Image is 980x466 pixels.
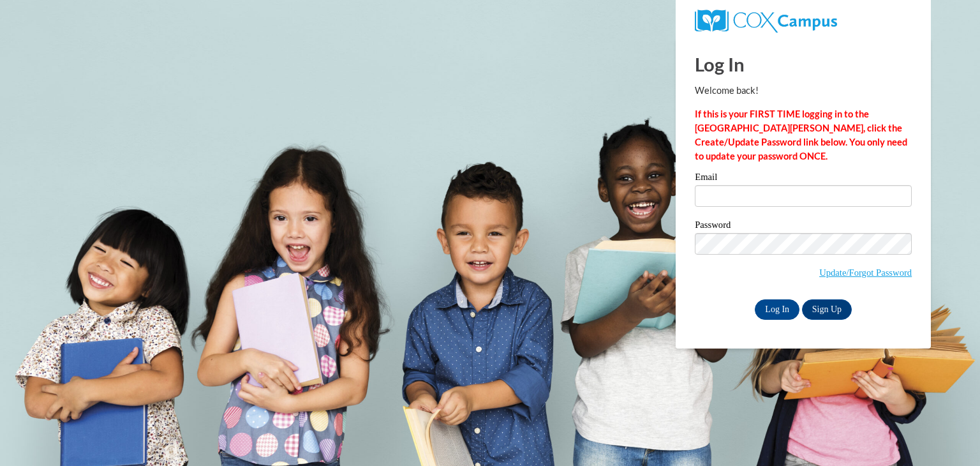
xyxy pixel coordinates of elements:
[695,51,912,77] h1: Log In
[695,10,837,33] img: COX Campus
[802,299,852,320] a: Sign Up
[695,15,837,26] a: COX Campus
[695,220,912,233] label: Password
[695,172,912,185] label: Email
[695,84,912,98] p: Welcome back!
[695,109,907,162] strong: If this is your FIRST TIME logging in to the [GEOGRAPHIC_DATA][PERSON_NAME], click the Create/Upd...
[819,267,912,278] a: Update/Forgot Password
[755,299,799,320] input: Log In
